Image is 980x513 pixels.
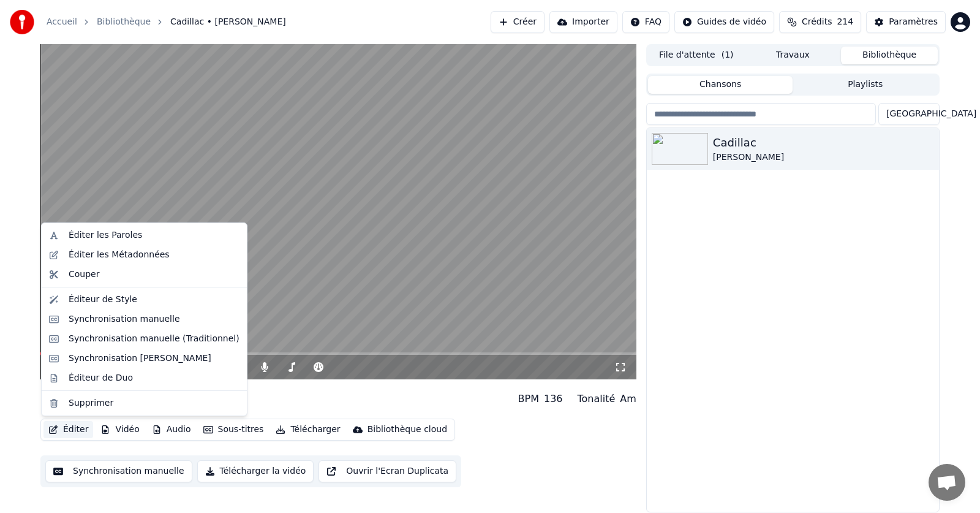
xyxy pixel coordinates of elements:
img: youka [10,10,34,34]
span: ( 1 ) [722,49,734,61]
button: Télécharger la vidéo [197,460,314,482]
button: Audio [147,421,196,438]
div: Supprimer [69,397,113,409]
div: Synchronisation manuelle (Traditionnel) [69,333,239,345]
div: Paramètres [889,16,938,28]
div: Éditer les Métadonnées [69,249,170,261]
a: Accueil [47,16,77,28]
div: Tonalité [578,392,616,406]
div: Bibliothèque cloud [367,424,447,436]
div: Synchronisation [PERSON_NAME] [69,352,211,365]
button: Éditer [43,421,93,438]
div: [PERSON_NAME] [713,151,934,164]
button: FAQ [622,11,669,33]
a: Bibliothèque [97,16,151,28]
div: [PERSON_NAME] [40,401,111,414]
div: 136 [544,392,563,406]
span: [GEOGRAPHIC_DATA] [886,108,976,120]
div: Am [620,392,636,406]
div: Cadillac [713,134,934,151]
button: Playlists [793,76,938,94]
div: Synchronisation manuelle [69,313,180,325]
button: Paramètres [866,11,946,33]
button: Bibliothèque [841,47,938,64]
span: Cadillac • [PERSON_NAME] [170,16,286,28]
button: Importer [549,11,617,33]
button: Télécharger [271,421,345,438]
button: Sous-titres [198,421,269,438]
button: Vidéo [96,421,144,438]
div: BPM [518,392,539,406]
span: Crédits [802,16,832,28]
button: Ouvrir l'Ecran Duplicata [318,460,456,482]
span: 214 [837,16,853,28]
div: Éditeur de Duo [69,372,133,384]
div: Couper [69,268,99,281]
div: Éditer les Paroles [69,229,142,241]
button: Synchronisation manuelle [45,460,192,482]
button: Travaux [745,47,842,64]
button: Créer [491,11,545,33]
button: File d'attente [648,47,745,64]
div: Cadillac [40,384,111,401]
button: Guides de vidéo [674,11,774,33]
button: Chansons [648,76,793,94]
nav: breadcrumb [47,16,286,28]
a: Ouvrir le chat [929,464,965,501]
button: Crédits214 [779,11,861,33]
div: Éditeur de Style [69,294,137,306]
